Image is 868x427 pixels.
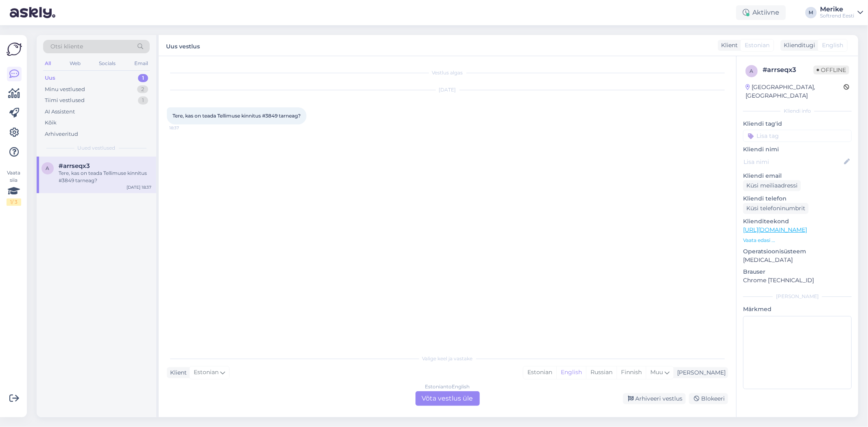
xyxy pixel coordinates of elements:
[425,383,470,390] div: Estonian to English
[137,85,148,94] div: 2
[820,6,854,13] div: Merike
[59,170,151,184] div: Tere, kas on teada Tellimuse kinnitus #3849 tarneag?
[45,130,78,138] div: Arhiveeritud
[736,5,786,20] div: Aktiivne
[138,96,148,105] div: 1
[127,184,151,190] div: [DATE] 18:37
[50,42,83,51] span: Otsi kliente
[59,162,90,170] span: #arrseqx3
[820,13,854,19] div: Softrend Eesti
[7,198,21,206] div: 1 / 3
[745,41,770,50] span: Estonian
[805,7,817,18] div: M
[743,217,852,226] p: Klienditeekond
[586,366,617,379] div: Russian
[743,107,852,115] div: Kliendi info
[167,86,728,94] div: [DATE]
[173,113,301,119] span: Tere, kas on teada Tellimuse kinnitus #3849 tarneag?
[674,368,726,377] div: [PERSON_NAME]
[743,293,852,300] div: [PERSON_NAME]
[7,169,21,206] div: Vaata siia
[743,172,852,180] p: Kliendi email
[650,368,663,376] span: Muu
[617,366,646,379] div: Finnish
[746,83,844,100] div: [GEOGRAPHIC_DATA], [GEOGRAPHIC_DATA]
[68,58,82,69] div: Web
[743,157,842,166] input: Lisa nimi
[46,165,50,171] span: a
[166,40,200,51] label: Uus vestlus
[743,203,809,214] div: Küsi telefoninumbrit
[743,145,852,154] p: Kliendi nimi
[523,366,556,379] div: Estonian
[556,366,586,379] div: English
[813,65,849,74] span: Offline
[781,41,815,50] div: Klienditugi
[97,58,117,69] div: Socials
[743,237,852,244] p: Vaata edasi ...
[822,41,843,50] span: English
[45,85,85,94] div: Minu vestlused
[743,268,852,276] p: Brauser
[45,108,75,116] div: AI Assistent
[750,68,754,74] span: a
[138,74,148,82] div: 1
[45,74,55,82] div: Uus
[743,256,852,264] p: [MEDICAL_DATA]
[718,41,738,50] div: Klient
[7,41,22,57] img: Askly Logo
[743,305,852,314] p: Märkmed
[78,144,116,152] span: Uued vestlused
[167,355,728,362] div: Valige keel ja vastake
[743,247,852,256] p: Operatsioonisüsteem
[169,125,200,131] span: 18:37
[167,69,728,76] div: Vestlus algas
[820,6,863,19] a: MerikeSoftrend Eesti
[194,368,219,377] span: Estonian
[743,120,852,128] p: Kliendi tag'id
[43,58,52,69] div: All
[743,194,852,203] p: Kliendi telefon
[167,368,187,377] div: Klient
[45,119,57,127] div: Kõik
[689,393,728,404] div: Blokeeri
[623,393,686,404] div: Arhiveeri vestlus
[133,58,150,69] div: Email
[743,276,852,285] p: Chrome [TECHNICAL_ID]
[743,226,807,233] a: [URL][DOMAIN_NAME]
[415,391,480,406] div: Võta vestlus üle
[45,96,85,105] div: Tiimi vestlused
[743,130,852,142] input: Lisa tag
[743,180,801,191] div: Küsi meiliaadressi
[763,65,813,75] div: # arrseqx3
